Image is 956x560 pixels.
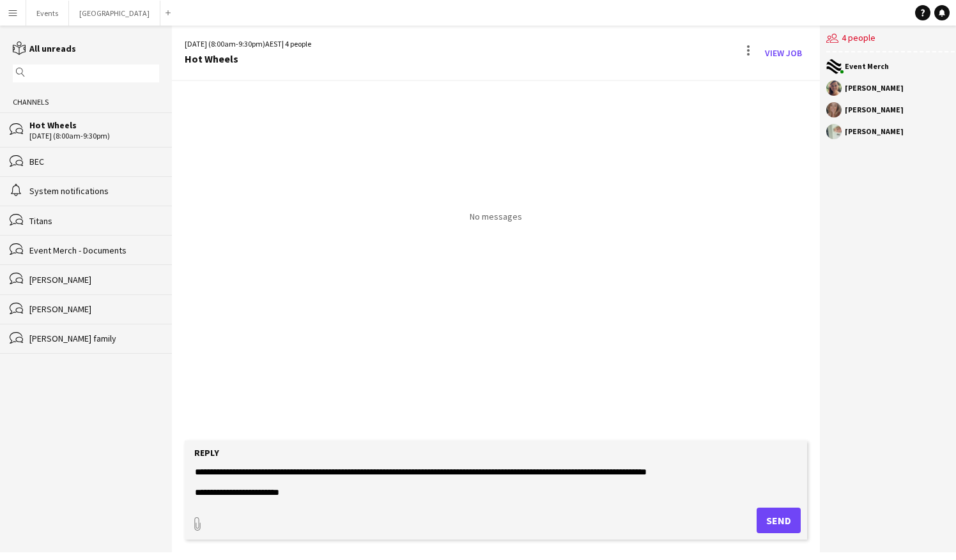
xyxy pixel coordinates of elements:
[29,274,159,285] div: [PERSON_NAME]
[845,128,904,135] div: [PERSON_NAME]
[265,39,282,49] span: AEST
[470,211,522,222] p: No messages
[757,508,801,533] button: Send
[69,1,160,26] button: [GEOGRAPHIC_DATA]
[826,26,955,52] div: 4 people
[29,215,159,227] div: Titans
[185,53,311,64] div: Hot Wheels
[29,303,159,315] div: [PERSON_NAME]
[13,43,76,54] a: All unreads
[845,63,889,70] div: Event Merch
[845,84,904,92] div: [PERSON_NAME]
[760,43,807,63] a: View Job
[29,119,159,131] div: Hot Wheels
[185,38,311,50] div: [DATE] (8:00am-9:30pm) | 4 people
[194,447,219,458] label: Reply
[29,333,159,344] div: [PERSON_NAME] family
[29,132,159,140] div: [DATE] (8:00am-9:30pm)
[845,106,904,114] div: [PERSON_NAME]
[29,245,159,256] div: Event Merch - Documents
[26,1,69,26] button: Events
[29,185,159,197] div: System notifications
[29,156,159,167] div: BEC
